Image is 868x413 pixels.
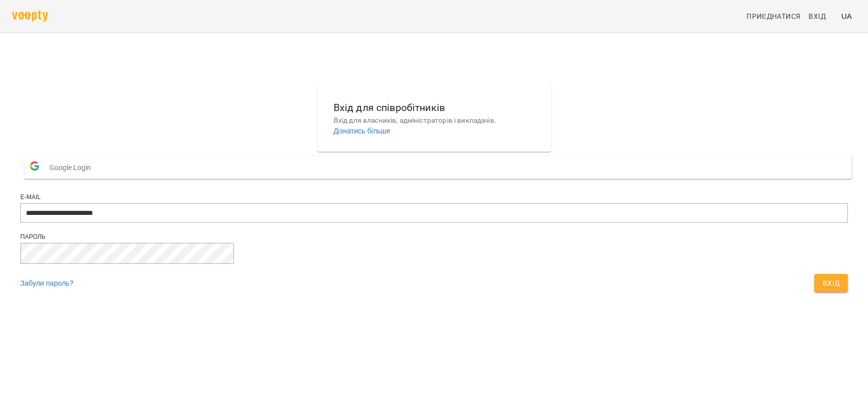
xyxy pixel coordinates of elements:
span: Вхід [822,277,840,289]
span: Вхід [809,10,826,22]
a: Вхід [804,7,837,25]
button: Google Login [24,156,852,179]
button: Вхід для співробітниківВхід для власників, адміністраторів і викладачів.Дізнатись більше [325,92,543,144]
img: voopty.png [12,11,48,21]
span: UA [841,11,852,21]
button: UA [837,7,856,25]
div: Пароль [20,233,848,241]
span: Приєднатися [746,10,800,22]
button: Вхід [814,274,848,292]
a: Дізнатись більше [334,127,391,135]
p: Вхід для власників, адміністраторів і викладачів. [334,116,535,126]
a: Забули пароль? [20,279,73,287]
h6: Вхід для співробітників [334,100,535,116]
div: E-mail [20,193,848,202]
a: Приєднатися [742,7,804,25]
span: Google Login [49,157,96,178]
